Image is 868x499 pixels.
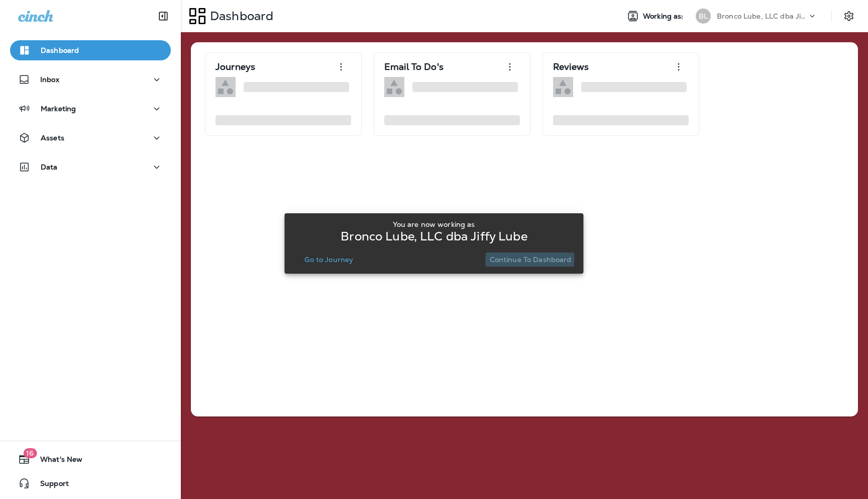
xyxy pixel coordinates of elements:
button: Continue to Dashboard [486,253,576,267]
button: Collapse Sidebar [149,6,177,26]
button: Assets [10,128,171,148]
p: Data [41,163,58,171]
button: Go to Journey [300,253,357,267]
p: Inbox [40,75,59,84]
p: Marketing [41,105,76,113]
span: What's New [30,455,82,467]
button: Inbox [10,69,171,90]
span: Support [30,479,69,491]
p: Assets [41,134,64,142]
span: Working as: [643,12,686,21]
p: Bronco Lube, LLC dba Jiffy Lube [341,232,527,240]
p: You are now working as [393,220,475,228]
p: Dashboard [41,46,79,54]
button: Data [10,157,171,177]
button: Support [10,473,171,493]
button: Marketing [10,99,171,119]
button: 16What's New [10,449,171,469]
p: Continue to Dashboard [490,256,572,264]
p: Go to Journey [304,256,353,264]
p: Journeys [215,62,255,72]
button: Settings [840,7,858,25]
button: Dashboard [10,40,171,60]
span: 16 [23,448,37,458]
p: Dashboard [206,9,273,24]
p: Bronco Lube, LLC dba Jiffy Lube [717,12,807,20]
div: BL [696,9,711,24]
